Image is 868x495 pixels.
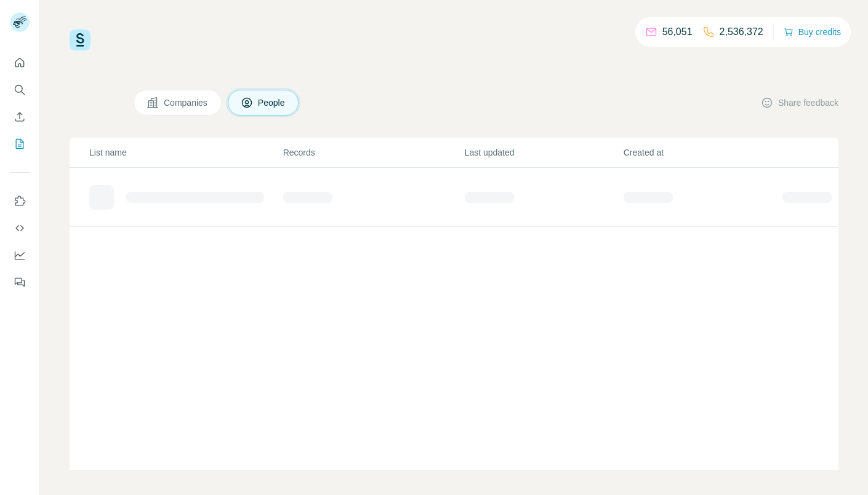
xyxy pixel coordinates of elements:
button: Use Surfe on LinkedIn [10,190,30,212]
button: Share feedback [761,97,838,109]
span: People [258,97,286,109]
span: Companies [164,97,209,109]
p: List name [89,146,282,159]
h4: My lists [70,93,119,113]
p: 56,051 [662,25,693,39]
p: 2,536,372 [720,25,763,39]
button: Quick start [10,52,30,74]
button: Use Surfe API [10,217,30,239]
button: Search [10,79,30,101]
p: Created at [624,146,781,159]
button: Dashboard [10,244,30,266]
button: Feedback [10,271,30,293]
p: Records [283,146,464,159]
p: Last updated [465,146,622,159]
button: Buy credits [784,23,841,41]
button: My lists [10,133,30,155]
button: Enrich CSV [10,106,30,128]
img: Surfe Logo [70,30,90,50]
